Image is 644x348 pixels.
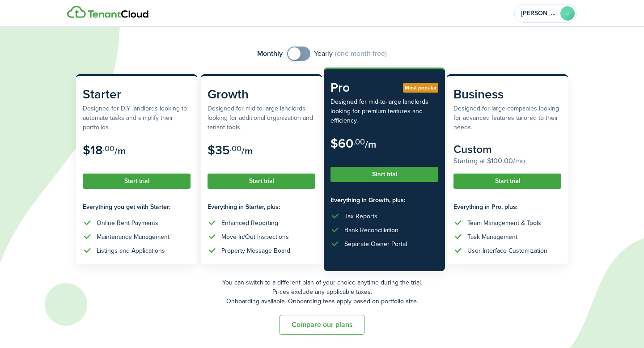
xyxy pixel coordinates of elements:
[453,202,561,212] subscription-pricing-card-features-title: Everything in Pro, plus:
[353,136,365,148] subscription-pricing-card-price-cents: .00
[97,232,169,242] div: Maintenance Management
[208,104,315,132] subscription-pricing-card-description: Designed for mid-to-large landlords looking for additional organization and tenant tools.
[103,143,114,154] subscription-pricing-card-price-cents: .00
[330,78,438,97] subscription-pricing-card-title: Pro
[221,218,278,228] div: Enhanced Reporting
[467,218,541,228] div: Team Management & Tools
[97,218,158,228] div: Online Rent Payments
[83,202,191,212] subscription-pricing-card-features-title: Everything you get with Starter:
[453,156,561,166] subscription-pricing-card-price-annual: Starting at $100.00/mo
[467,232,517,242] div: Task Management
[467,246,547,255] div: User-Interface Customization
[344,225,398,235] div: Bank Reconciliation
[453,104,561,132] subscription-pricing-card-description: Designed for large companies looking for advanced features tailored to their needs.
[453,141,492,157] subscription-pricing-card-price-amount: Custom
[280,315,364,335] button: Compare our plans
[514,4,577,23] button: Open menu
[208,85,315,104] subscription-pricing-card-title: Growth
[83,174,191,189] button: Start trial
[330,167,438,182] button: Start trial
[208,202,315,212] subscription-pricing-card-features-title: Everything in Starter, plus:
[83,104,191,132] subscription-pricing-card-description: Designed for DIY landlords looking to automate tasks and simplify their portfolios.
[560,6,575,21] avatar-text: J
[521,10,557,17] span: John
[365,137,376,152] subscription-pricing-card-price-period: /m
[83,141,103,159] subscription-pricing-card-price-amount: $18
[67,6,148,18] img: Logo
[405,84,436,92] span: Most popular
[221,232,289,242] div: Move In/Out Inspections
[221,246,290,255] div: Property Message Board
[257,48,283,59] span: Monthly
[97,246,165,255] div: Listings and Applications
[76,278,568,306] p: You can switch to a different plan of your choice anytime during the trial. Prices exclude any ap...
[230,143,241,154] subscription-pricing-card-price-cents: .00
[241,144,253,158] subscription-pricing-card-price-period: /m
[330,97,438,125] subscription-pricing-card-description: Designed for mid-to-large landlords looking for premium features and efficiency.
[330,134,353,153] subscription-pricing-card-price-amount: $60
[344,212,377,221] div: Tax Reports
[208,174,315,189] button: Start trial
[330,195,438,205] subscription-pricing-card-features-title: Everything in Growth, plus:
[453,85,561,104] subscription-pricing-card-title: Business
[83,85,191,104] subscription-pricing-card-title: Starter
[453,174,561,189] button: Start trial
[114,144,126,158] subscription-pricing-card-price-period: /m
[344,239,407,249] div: Separate Owner Portal
[208,141,230,159] subscription-pricing-card-price-amount: $35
